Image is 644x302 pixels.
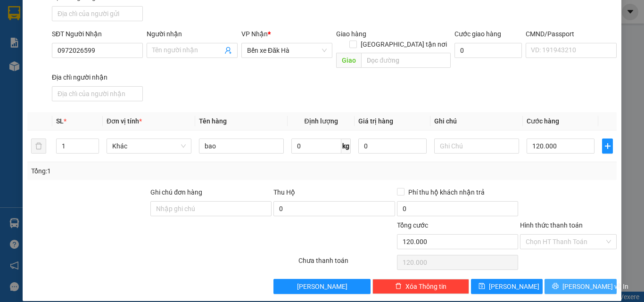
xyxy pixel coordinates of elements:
[56,117,64,125] span: SL
[430,112,523,131] th: Ghi chú
[395,283,402,290] span: delete
[150,188,202,196] label: Ghi chú đơn hàng
[52,86,143,101] input: Địa chỉ của người nhận
[199,139,284,154] input: VD: Bàn, Ghế
[224,47,232,54] span: user-add
[273,188,295,196] span: Thu Hộ
[247,43,327,57] span: Bến xe Đăk Hà
[81,8,150,19] div: KonTum
[336,30,366,38] span: Giao hàng
[273,279,370,294] button: [PERSON_NAME]
[199,117,227,125] span: Tên hàng
[527,117,559,125] span: Cước hàng
[602,139,613,154] button: plus
[454,30,501,38] label: Cước giao hàng
[397,221,428,229] span: Tổng cước
[552,283,559,290] span: printer
[341,139,351,154] span: kg
[150,201,272,216] input: Ghi chú đơn hàng
[471,279,543,294] button: save[PERSON_NAME]
[358,139,426,154] input: 0
[31,139,46,154] button: delete
[8,31,74,44] div: 0938002883
[545,279,617,294] button: printer[PERSON_NAME] và In
[336,53,361,68] span: Giao
[81,19,150,31] div: Lộc
[526,29,617,39] div: CMND/Passport
[358,117,393,125] span: Giá trị hàng
[297,281,347,292] span: [PERSON_NAME]
[147,29,238,39] div: Người nhận
[562,281,628,292] span: [PERSON_NAME] và In
[8,8,74,19] div: An Sương
[405,281,446,292] span: Xóa Thông tin
[112,139,186,153] span: Khác
[52,29,143,39] div: SĐT Người Nhận
[454,43,522,58] input: Cước giao hàng
[8,68,150,80] div: Tên hàng: thùng lk ( : 1 )
[603,142,612,150] span: plus
[81,31,150,44] div: 0971313019
[434,139,519,154] input: Ghi Chú
[52,6,143,21] input: Địa chỉ của người gửi
[405,187,488,197] span: Phí thu hộ khách nhận trả
[52,72,143,82] div: Địa chỉ người nhận
[361,53,451,68] input: Dọc đường
[304,117,338,125] span: Định lượng
[31,166,249,176] div: Tổng: 1
[8,9,23,19] span: Gửi:
[102,67,115,81] span: SL
[520,221,583,229] label: Hình thức thanh toán
[241,30,268,38] span: VP Nhận
[372,279,469,294] button: deleteXóa Thông tin
[8,19,74,31] div: minh
[489,281,539,292] span: [PERSON_NAME]
[79,52,92,62] span: CC :
[79,49,151,63] div: 50.000
[357,39,451,49] span: [GEOGRAPHIC_DATA] tận nơi
[297,255,396,272] div: Chưa thanh toán
[479,283,485,290] span: save
[107,117,142,125] span: Đơn vị tính
[81,9,103,19] span: Nhận:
